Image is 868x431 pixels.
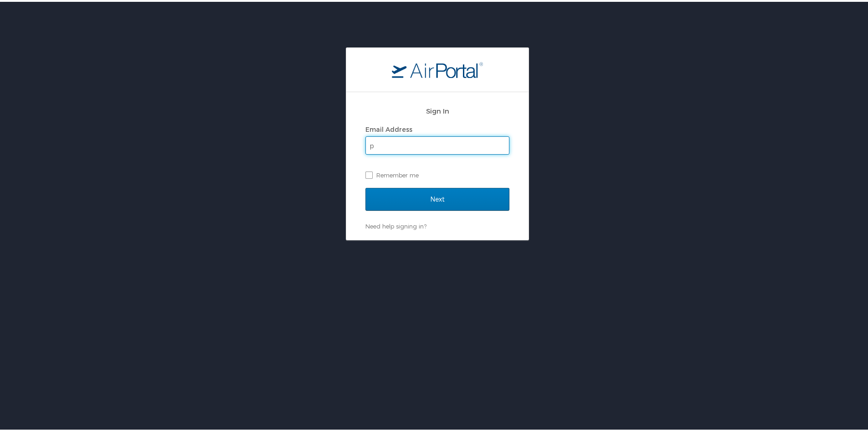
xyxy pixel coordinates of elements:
[365,186,509,209] input: Next
[365,221,426,228] a: Need help signing in?
[365,104,509,114] h2: Sign In
[392,60,483,76] img: logo
[365,124,412,131] label: Email Address
[365,166,509,180] label: Remember me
